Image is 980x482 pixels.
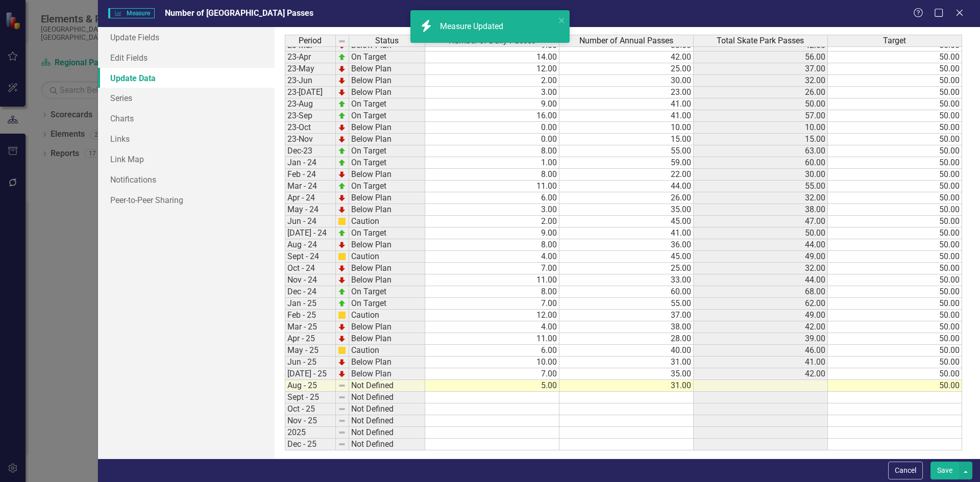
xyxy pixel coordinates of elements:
td: 42.00 [694,368,828,380]
img: TnMDeAgwAPMxUmUi88jYAAAAAElFTkSuQmCC [338,77,346,85]
span: Total Skate Park Passes [717,36,804,45]
a: Update Fields [98,27,275,47]
img: 8DAGhfEEPCf229AAAAAElFTkSuQmCC [338,382,346,390]
td: 11.00 [425,181,559,192]
td: Below Plan [349,357,425,368]
td: 68.00 [694,286,828,298]
td: Below Plan [349,204,425,216]
td: Caution [349,216,425,227]
td: 1.00 [425,157,559,169]
td: Aug - 25 [285,380,336,392]
td: Caution [349,251,425,263]
td: 50.00 [828,274,962,286]
td: 50.00 [828,134,962,145]
td: Dec - 25 [285,439,336,450]
td: 56.00 [694,52,828,63]
td: 42.00 [694,321,828,333]
td: On Target [349,157,425,169]
span: Number of [GEOGRAPHIC_DATA] Passes [165,8,313,18]
td: Below Plan [349,321,425,333]
td: 32.00 [694,263,828,274]
a: Peer-to-Peer Sharing [98,190,275,210]
td: 39.00 [694,333,828,345]
td: 10.00 [425,357,559,368]
td: 10.00 [559,122,694,134]
td: 23-Aug [285,98,336,110]
span: Number of Annual Passes [579,36,673,45]
a: Edit Fields [98,47,275,68]
td: 32.00 [694,192,828,204]
td: 15.00 [559,134,694,145]
td: May - 25 [285,345,336,357]
td: 50.00 [828,263,962,274]
td: Jun - 25 [285,357,336,368]
img: TnMDeAgwAPMxUmUi88jYAAAAAElFTkSuQmCC [338,206,346,214]
td: 6.00 [425,192,559,204]
td: 0.00 [425,122,559,134]
td: Jun - 24 [285,216,336,227]
td: 44.00 [559,181,694,192]
td: 50.00 [828,110,962,122]
img: zOikAAAAAElFTkSuQmCC [338,112,346,120]
td: 38.00 [694,204,828,216]
img: TnMDeAgwAPMxUmUi88jYAAAAAElFTkSuQmCC [338,170,346,179]
td: 33.00 [559,274,694,286]
td: Feb - 25 [285,310,336,321]
td: 37.00 [559,310,694,321]
img: TnMDeAgwAPMxUmUi88jYAAAAAElFTkSuQmCC [338,88,346,96]
td: 50.00 [828,321,962,333]
td: Below Plan [349,333,425,345]
td: Sept - 25 [285,392,336,403]
td: 50.00 [828,380,962,392]
td: 30.00 [694,169,828,181]
td: 41.00 [559,98,694,110]
td: 32.00 [694,75,828,87]
td: Oct - 24 [285,263,336,274]
td: Not Defined [349,380,425,392]
td: 45.00 [559,251,694,263]
td: 23-May [285,63,336,75]
td: 8.00 [425,145,559,157]
td: 57.00 [694,110,828,122]
td: Dec - 24 [285,286,336,298]
td: On Target [349,298,425,310]
td: Caution [349,345,425,357]
img: zOikAAAAAElFTkSuQmCC [338,147,346,155]
a: Update Data [98,68,275,88]
td: Not Defined [349,427,425,439]
td: 50.00 [828,157,962,169]
td: 50.00 [828,310,962,321]
td: 7.00 [425,298,559,310]
td: 23-Jun [285,75,336,87]
td: Apr - 24 [285,192,336,204]
td: 3.00 [425,204,559,216]
td: 5.00 [425,380,559,392]
img: cBAA0RP0Y6D5n+AAAAAElFTkSuQmCC [338,311,346,319]
td: 50.00 [828,75,962,87]
td: 37.00 [694,63,828,75]
td: 6.00 [425,345,559,357]
td: 55.00 [694,181,828,192]
td: Mar - 24 [285,181,336,192]
td: 50.00 [828,298,962,310]
td: 50.00 [828,368,962,380]
img: cBAA0RP0Y6D5n+AAAAAElFTkSuQmCC [338,217,346,225]
td: Nov - 24 [285,274,336,286]
td: 41.00 [559,110,694,122]
td: 41.00 [559,227,694,239]
td: 35.00 [559,368,694,380]
td: 11.00 [425,333,559,345]
td: 16.00 [425,110,559,122]
td: On Target [349,145,425,157]
td: 50.00 [828,216,962,227]
td: 50.00 [828,227,962,239]
td: 11.00 [425,274,559,286]
td: 50.00 [828,286,962,298]
td: 2.00 [425,216,559,227]
td: Below Plan [349,169,425,181]
td: Jan - 25 [285,298,336,310]
td: 35.00 [559,204,694,216]
img: TnMDeAgwAPMxUmUi88jYAAAAAElFTkSuQmCC [338,358,346,366]
td: On Target [349,227,425,239]
td: Feb - 24 [285,169,336,181]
